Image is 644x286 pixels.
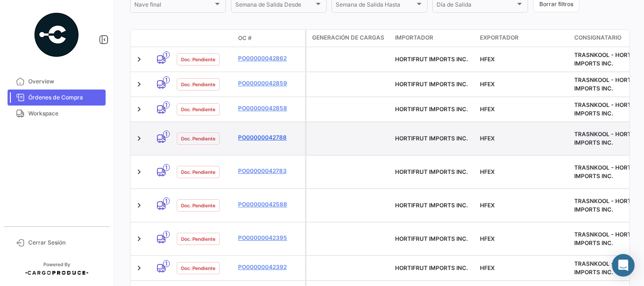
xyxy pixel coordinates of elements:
span: Doc. Pendiente [181,81,215,88]
a: PO00000042395 [238,234,301,242]
span: Órdenes de Compra [28,93,102,102]
a: PO00000042858 [238,104,301,113]
span: Generación de cargas [312,33,384,42]
a: Workspace [8,106,106,122]
span: HFEX [480,168,495,175]
span: HORTIFRUT IMPORTS INC. [395,135,468,142]
a: PO00000042783 [238,167,301,175]
span: Doc. Pendiente [181,202,215,209]
datatable-header-cell: OC # [234,30,305,46]
a: Expand/Collapse Row [134,80,144,89]
span: HFEX [480,235,495,242]
span: 1 [163,131,170,138]
a: Expand/Collapse Row [134,263,144,273]
datatable-header-cell: Generación de cargas [306,30,391,47]
span: 1 [163,101,170,108]
span: Nave final [134,3,213,9]
a: Overview [8,74,106,90]
span: Doc. Pendiente [181,106,215,113]
span: HORTIFRUT IMPORTS INC. [395,81,468,88]
span: HFEX [480,202,495,209]
span: Día de Salida [437,3,515,9]
span: Cerrar Sesión [28,238,102,247]
span: Importador [395,33,433,42]
datatable-header-cell: Modo de Transporte [149,34,173,42]
a: Expand/Collapse Row [134,105,144,114]
span: HORTIFRUT IMPORTS INC. [395,235,468,242]
a: PO00000042862 [238,54,301,63]
span: 1 [163,164,170,171]
span: HORTIFRUT IMPORTS INC. [395,202,468,209]
span: 1 [163,260,170,267]
span: HORTIFRUT IMPORTS INC. [395,168,468,175]
span: HFEX [480,106,495,113]
span: HORTIFRUT IMPORTS INC. [395,56,468,63]
a: Expand/Collapse Row [134,167,144,177]
span: Semana de Salida Desde [235,3,314,9]
span: Semana de Salida Hasta [336,3,414,9]
span: HFEX [480,264,495,271]
span: Consignatario [574,33,621,42]
img: powered-by.png [33,11,80,58]
span: Exportador [480,33,519,42]
span: Doc. Pendiente [181,135,215,142]
a: Expand/Collapse Row [134,55,144,64]
a: Expand/Collapse Row [134,201,144,210]
div: Abrir Intercom Messenger [612,254,635,277]
span: 1 [163,76,170,83]
a: Expand/Collapse Row [134,134,144,143]
span: Workspace [28,109,102,118]
span: Doc. Pendiente [181,235,215,243]
span: Doc. Pendiente [181,168,215,176]
span: Doc. Pendiente [181,264,215,272]
a: Expand/Collapse Row [134,234,144,244]
a: PO00000042392 [238,263,301,271]
a: Órdenes de Compra [8,90,106,106]
span: HORTIFRUT IMPORTS INC. [395,106,468,113]
span: HFEX [480,135,495,142]
datatable-header-cell: Importador [391,30,476,47]
a: PO00000042788 [238,133,301,142]
datatable-header-cell: Estado Doc. [173,34,234,42]
span: HFEX [480,56,495,63]
a: PO00000042859 [238,79,301,88]
a: PO00000042588 [238,200,301,209]
span: 1 [163,231,170,238]
span: 1 [163,197,170,204]
span: Doc. Pendiente [181,56,215,63]
span: HFEX [480,81,495,88]
datatable-header-cell: Exportador [476,30,570,47]
span: HORTIFRUT IMPORTS INC. [395,264,468,271]
span: Overview [28,77,102,86]
span: OC # [238,34,252,42]
span: 1 [163,51,170,58]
